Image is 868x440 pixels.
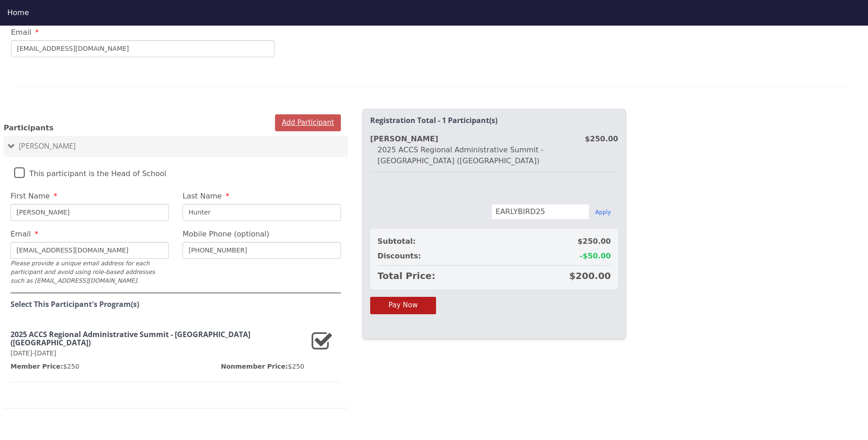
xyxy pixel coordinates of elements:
[14,161,167,181] label: This participant is the Head of School
[11,259,169,285] div: Please provide a unique email address for each participant and avoid using role-based addresses s...
[183,192,222,200] span: Last Name
[377,269,435,282] span: Total Price:
[11,363,63,370] span: Member Price:
[580,251,611,262] span: -$50.00
[11,28,31,37] span: Email
[221,362,304,371] p: $250
[19,141,75,151] span: [PERSON_NAME]
[11,300,341,309] h4: Select This Participant's Program(s)
[11,40,275,57] input: Email
[221,363,288,370] span: Nonmember Price:
[491,204,589,220] input: Enter discount code
[4,123,54,132] span: Participants
[11,362,79,371] p: $250
[11,192,50,200] span: First Name
[595,209,611,216] button: Apply
[377,236,415,247] span: Subtotal:
[569,269,611,282] span: $200.00
[7,7,861,18] div: Home
[183,230,270,238] span: Mobile Phone (optional)
[577,236,611,247] span: $250.00
[377,251,421,262] span: Discounts:
[370,297,436,314] button: Pay Now
[585,134,618,145] div: $250.00
[370,117,618,125] h2: Registration Total - 1 Participant(s)
[370,134,438,143] strong: [PERSON_NAME]
[275,114,341,131] button: Add Participant
[370,145,618,166] div: 2025 ACCS Regional Administrative Summit - [GEOGRAPHIC_DATA] ([GEOGRAPHIC_DATA])
[11,230,31,238] span: Email
[11,349,304,358] p: [DATE]-[DATE]
[11,331,304,347] h3: 2025 ACCS Regional Administrative Summit - [GEOGRAPHIC_DATA] ([GEOGRAPHIC_DATA])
